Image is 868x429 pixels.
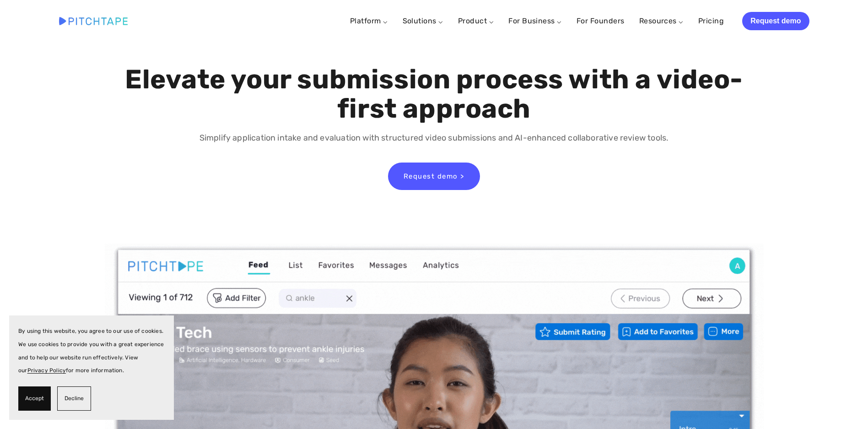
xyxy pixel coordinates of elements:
a: Platform ⌵ [350,16,388,25]
a: Product ⌵ [458,16,494,25]
section: Cookie banner [9,315,174,420]
iframe: Chat Widget [822,385,868,429]
button: Decline [57,386,91,411]
span: Accept [25,392,44,405]
a: Request demo [742,12,809,30]
button: Accept [18,386,51,411]
p: Simplify application intake and evaluation with structured video submissions and AI-enhanced coll... [123,131,745,145]
a: Solutions ⌵ [403,16,443,25]
a: For Business ⌵ [508,16,562,25]
a: Pricing [698,13,724,29]
span: Decline [65,392,84,405]
a: For Founders [577,13,625,29]
a: Request demo > [388,163,480,190]
p: By using this website, you agree to our use of cookies. We use cookies to provide you with a grea... [18,325,165,377]
h1: Elevate your submission process with a video-first approach [123,65,745,124]
img: Pitchtape | Video Submission Management Software [59,17,128,25]
a: Resources ⌵ [639,16,684,25]
a: Privacy Policy [27,367,66,374]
